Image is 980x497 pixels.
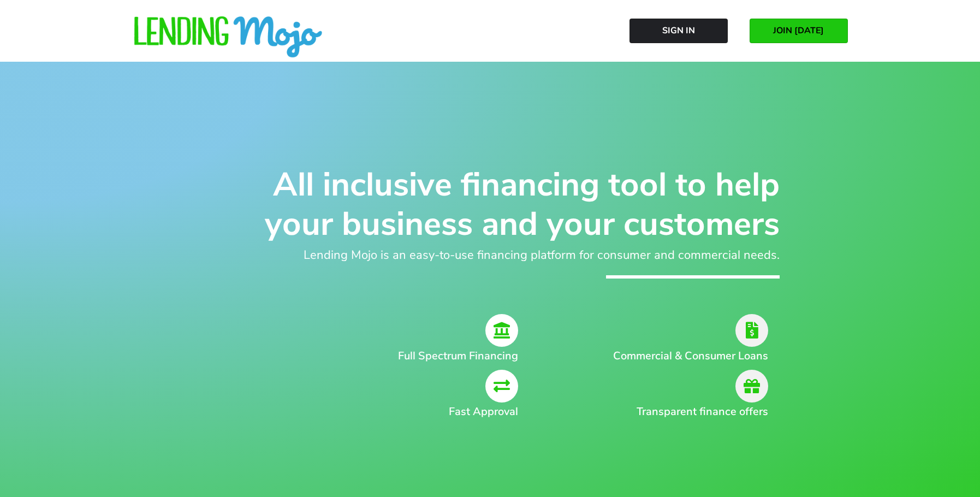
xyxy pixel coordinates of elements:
a: Sign In [629,19,728,43]
h1: All inclusive financing tool to help your business and your customers [201,165,780,244]
a: JOIN [DATE] [750,19,848,43]
h2: Commercial & Consumer Loans [595,348,768,364]
span: JOIN [DATE] [773,26,824,35]
h2: Full Spectrum Financing [250,348,519,364]
span: Sign In [662,26,695,35]
h2: Lending Mojo is an easy-to-use financing platform for consumer and commercial needs. [201,246,780,264]
h2: Transparent finance offers [595,404,768,420]
img: lm-horizontal-logo [133,16,324,59]
h2: Fast Approval [250,404,519,420]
